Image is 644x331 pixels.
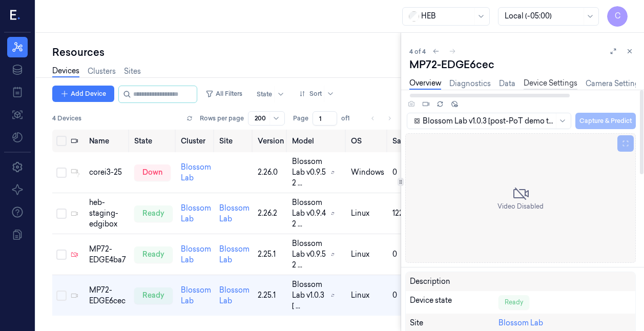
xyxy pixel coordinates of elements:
[392,249,422,260] div: 0
[409,47,426,56] span: 4 of 4
[219,285,250,305] a: Blossom Lab
[292,156,327,189] span: Blossom Lab v0.9.5 2 ...
[288,130,347,152] th: Model
[258,167,284,178] div: 2.26.0
[89,167,126,178] div: corei3-25
[181,162,211,182] a: Blossom Lab
[366,111,397,126] nav: pagination
[351,167,384,178] p: windows
[292,279,327,312] span: Blossom Lab v1.0.3 [ ...
[56,136,67,146] button: Select all
[215,130,254,152] th: Site
[219,203,250,223] a: Blossom Lab
[410,295,498,309] div: Device state
[409,78,441,90] a: Overview
[134,164,171,181] div: down
[134,205,173,222] div: ready
[181,203,211,223] a: Blossom Lab
[347,130,388,152] th: OS
[410,318,498,328] div: Site
[201,86,246,102] button: All Filters
[52,66,79,77] a: Devices
[130,130,177,152] th: State
[88,66,116,77] a: Clusters
[498,318,543,327] a: Blossom Lab
[254,130,288,152] th: Version
[392,208,422,219] div: 12290
[56,291,67,301] button: Select row
[89,197,126,230] div: heb-staging-edgibox
[85,130,130,152] th: Name
[292,197,327,230] span: Blossom Lab v0.9.4 2 ...
[89,285,126,306] div: MP72-EDGE6cec
[56,168,67,178] button: Select row
[351,290,384,301] p: linux
[52,45,401,59] div: Resources
[392,167,422,178] div: 0
[524,78,577,90] a: Device Settings
[392,290,422,301] div: 0
[181,244,211,264] a: Blossom Lab
[52,86,114,102] button: Add Device
[607,6,628,27] button: C
[89,244,126,265] div: MP72-EDGE4ba7
[449,78,491,89] a: Diagnostics
[497,202,544,211] span: Video Disabled
[258,290,284,301] div: 2.25.1
[498,295,529,309] div: Ready
[52,114,81,123] span: 4 Devices
[293,114,308,123] span: Page
[134,287,173,304] div: ready
[124,66,141,77] a: Sites
[341,114,358,123] span: of 1
[586,78,643,89] a: Camera Settings
[292,238,327,271] span: Blossom Lab v0.9.5 2 ...
[219,244,250,264] a: Blossom Lab
[56,250,67,260] button: Select row
[258,249,284,260] div: 2.25.1
[134,246,173,263] div: ready
[177,130,215,152] th: Cluster
[200,114,244,123] p: Rows per page
[351,249,384,260] p: linux
[499,78,515,89] a: Data
[351,208,384,219] p: linux
[410,276,498,287] div: Description
[181,285,211,305] a: Blossom Lab
[258,208,284,219] div: 2.26.2
[388,130,426,152] th: Samples
[409,57,636,72] div: MP72-EDGE6cec
[56,209,67,219] button: Select row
